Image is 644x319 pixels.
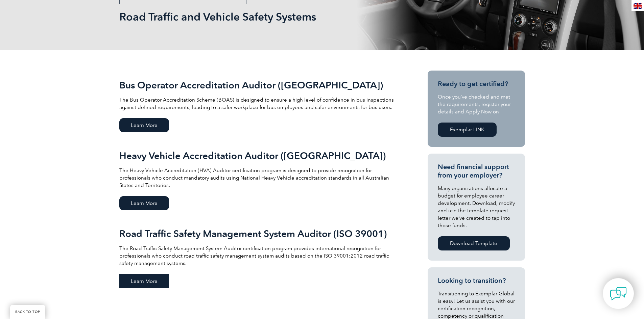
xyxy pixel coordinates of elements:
[119,118,169,132] span: Learn More
[119,141,403,219] a: Heavy Vehicle Accreditation Auditor ([GEOGRAPHIC_DATA]) The Heavy Vehicle Accreditation (HVA) Aud...
[119,167,403,189] p: The Heavy Vehicle Accreditation (HVA) Auditor certification program is designed to provide recogn...
[438,80,515,88] h3: Ready to get certified?
[119,228,403,239] h2: Road Traffic Safety Management System Auditor (ISO 39001)
[634,3,642,9] img: en
[119,219,403,297] a: Road Traffic Safety Management System Auditor (ISO 39001) The Road Traffic Safety Management Syst...
[119,96,403,111] p: The Bus Operator Accreditation Scheme (BOAS) is designed to ensure a high level of confidence in ...
[438,93,515,115] p: Once you’ve checked and met the requirements, register your details and Apply Now on
[119,10,379,23] h1: Road Traffic and Vehicle Safety Systems
[438,123,497,137] a: Exemplar LINK
[438,236,510,250] a: Download Template
[10,305,45,319] a: BACK TO TOP
[119,274,169,288] span: Learn More
[119,196,169,210] span: Learn More
[438,163,515,180] h3: Need financial support from your employer?
[119,150,403,161] h2: Heavy Vehicle Accreditation Auditor ([GEOGRAPHIC_DATA])
[438,276,515,285] h3: Looking to transition?
[610,285,627,302] img: contact-chat.png
[119,71,403,141] a: Bus Operator Accreditation Auditor ([GEOGRAPHIC_DATA]) The Bus Operator Accreditation Scheme (BOA...
[119,245,403,267] p: The Road Traffic Safety Management System Auditor certification program provides international re...
[438,185,515,229] p: Many organizations allocate a budget for employee career development. Download, modify and use th...
[119,80,403,90] h2: Bus Operator Accreditation Auditor ([GEOGRAPHIC_DATA])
